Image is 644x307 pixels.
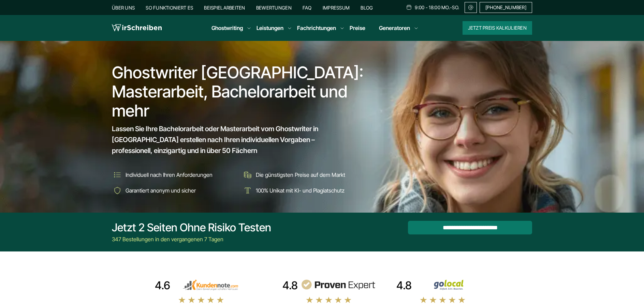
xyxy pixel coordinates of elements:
img: stars [306,296,352,304]
div: 4.8 [396,279,412,292]
a: Bewertungen [256,5,292,11]
img: stars [420,296,466,304]
li: Die günstigsten Preise auf dem Markt [242,169,368,180]
a: FAQ [303,5,312,11]
div: 4.6 [155,279,170,292]
a: So funktioniert es [146,5,193,11]
span: [PHONE_NUMBER] [485,5,526,10]
li: Garantiert anonym und sicher [112,185,237,196]
img: Garantiert anonym und sicher [112,185,123,196]
span: 9:00 - 18:00 Mo.-So. [415,5,459,10]
img: 100% Unikat mit KI- und Plagiatschutz [242,185,253,196]
img: kundennote [173,279,248,290]
div: Jetzt 2 Seiten ohne Risiko testen [112,221,271,234]
img: provenexpert reviews [301,279,376,290]
a: Leistungen [257,24,283,32]
img: Wirschreiben Bewertungen [414,279,489,290]
h1: Ghostwriter [GEOGRAPHIC_DATA]: Masterarbeit, Bachelorarbeit und mehr [112,63,368,120]
a: Fachrichtungen [297,24,336,32]
img: Schedule [406,4,412,10]
a: Ghostwriting [211,24,243,32]
li: Individuell nach Ihren Anforderungen [112,169,237,180]
a: Impressum [323,5,350,11]
div: 347 Bestellungen in den vergangenen 7 Tagen [112,235,271,243]
a: Preise [350,25,365,31]
a: [PHONE_NUMBER] [480,2,532,13]
div: 4.8 [282,279,298,292]
a: Generatoren [379,24,410,32]
li: 100% Unikat mit KI- und Plagiatschutz [242,185,368,196]
a: Blog [361,5,373,11]
img: Die günstigsten Preise auf dem Markt [242,169,253,180]
a: Über uns [112,5,135,11]
span: Lassen Sie Ihre Bachelorarbeit oder Masterarbeit vom Ghostwriter in [GEOGRAPHIC_DATA] erstellen n... [112,123,355,156]
img: stars [178,296,224,304]
img: Individuell nach Ihren Anforderungen [112,169,123,180]
img: logo wirschreiben [112,23,162,33]
button: Jetzt Preis kalkulieren [463,21,532,35]
img: Email [468,5,474,10]
a: Beispielarbeiten [204,5,245,11]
